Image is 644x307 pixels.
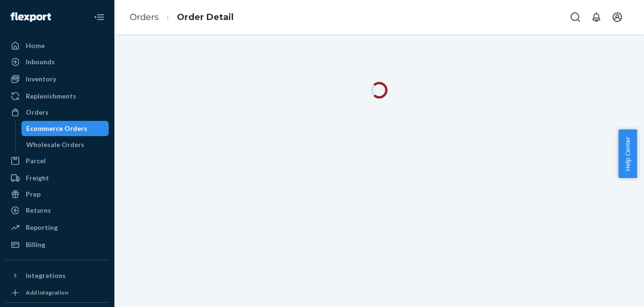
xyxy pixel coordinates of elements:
[26,91,76,101] div: Replenishments
[26,189,41,199] div: Prep
[587,8,606,27] button: Open notifications
[26,74,56,84] div: Inventory
[6,187,109,202] a: Prep
[10,12,51,22] img: Flexport logo
[6,153,109,168] a: Parcel
[6,237,109,252] a: Billing
[26,124,87,133] div: Ecommerce Orders
[6,105,109,120] a: Orders
[6,71,109,87] a: Inventory
[26,140,84,149] div: Wholesale Orders
[26,156,46,166] div: Parcel
[130,12,159,22] a: Orders
[26,173,49,183] div: Freight
[177,12,234,22] a: Order Detail
[618,129,637,178] button: Help Center
[90,8,109,27] button: Close Navigation
[6,203,109,218] a: Returns
[6,170,109,186] a: Freight
[6,220,109,235] a: Reporting
[6,54,109,69] a: Inbounds
[26,57,55,67] div: Inbounds
[26,223,58,232] div: Reporting
[26,206,51,215] div: Returns
[26,108,49,117] div: Orders
[21,121,109,136] a: Ecommerce Orders
[6,38,109,53] a: Home
[26,288,68,297] div: Add Integration
[608,8,627,27] button: Open account menu
[6,89,109,104] a: Replenishments
[6,268,109,283] button: Integrations
[122,3,241,31] ol: breadcrumbs
[26,41,45,50] div: Home
[566,8,585,27] button: Open Search Box
[6,287,109,298] a: Add Integration
[26,271,66,280] div: Integrations
[21,137,109,152] a: Wholesale Orders
[26,240,45,249] div: Billing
